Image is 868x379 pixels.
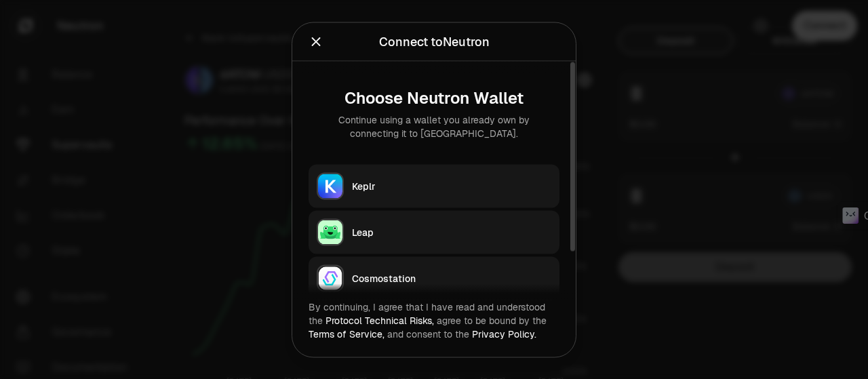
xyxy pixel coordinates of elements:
[318,220,342,244] img: Leap
[309,300,559,340] div: By continuing, I agree that I have read and understood the agree to be bound by the and consent t...
[309,32,323,51] button: Close
[325,314,434,326] a: Protocol Technical Risks,
[309,256,559,300] button: CosmostationCosmostation
[319,113,549,140] div: Continue using a wallet you already own by connecting it to [GEOGRAPHIC_DATA].
[352,271,551,285] div: Cosmostation
[318,266,342,290] img: Cosmostation
[352,225,551,239] div: Leap
[352,179,551,193] div: Keplr
[309,164,559,207] button: KeplrKeplr
[309,210,559,254] button: LeapLeap
[318,174,342,198] img: Keplr
[309,327,384,340] a: Terms of Service,
[472,327,536,340] a: Privacy Policy.
[379,32,490,51] div: Connect to Neutron
[319,88,549,107] div: Choose Neutron Wallet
